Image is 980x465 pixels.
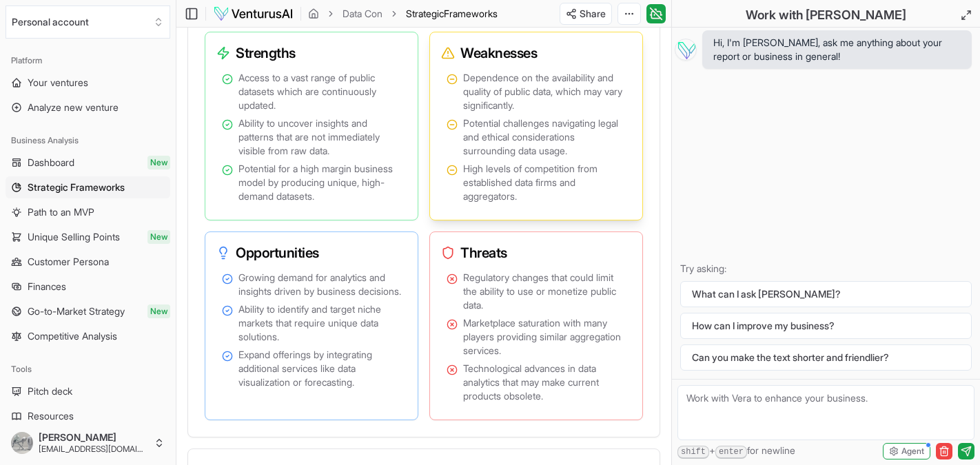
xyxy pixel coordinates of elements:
button: Select an organization [6,6,170,39]
nav: breadcrumb [308,7,498,21]
a: Strategic Frameworks [6,176,170,198]
span: Analyze new venture [28,101,119,114]
span: Expand offerings by integrating additional services like data visualization or forecasting. [238,348,401,389]
h3: Weaknesses [441,43,620,63]
a: Customer Persona [6,251,170,273]
img: ACg8ocLkpHInOLgQs4lPT7u5o76YzNStULMDbqhVBoyUPpZx24c-WV_6=s96-c [11,432,33,454]
span: New [147,304,170,318]
div: Business Analysis [6,130,170,152]
button: Can you make the text shorter and friendlier? [680,344,972,371]
span: Access to a vast range of public datasets which are continuously updated. [238,71,401,112]
a: Analyze new venture [6,96,170,118]
h3: Threats [441,243,620,262]
span: Ability to uncover insights and patterns that are not immediately visible from raw data. [238,116,401,158]
a: DashboardNew [6,152,170,174]
span: Hi, I'm [PERSON_NAME], ask me anything about your report or business in general! [713,36,961,63]
a: Finances [6,276,170,298]
button: What can I ask [PERSON_NAME]? [680,281,972,307]
img: Vera [675,39,697,61]
span: + for newline [677,444,795,459]
span: Path to an MVP [28,205,94,219]
span: Ability to identify and target niche markets that require unique data solutions. [238,302,401,344]
span: Frameworks [444,8,498,19]
span: Potential challenges navigating legal and ethical considerations surrounding data usage. [463,116,626,158]
h2: Work with [PERSON_NAME] [746,6,906,25]
span: Finances [28,280,66,293]
span: [EMAIL_ADDRESS][DOMAIN_NAME] [39,444,148,455]
h3: Opportunities [216,243,396,262]
span: Regulatory changes that could limit the ability to use or monetize public data. [463,271,626,312]
span: Customer Persona [28,255,109,269]
a: Resources [6,405,170,427]
span: [PERSON_NAME] [39,431,148,444]
a: Pitch deck [6,380,170,402]
span: Dependence on the availability and quality of public data, which may vary significantly. [463,71,626,112]
span: Resources [28,409,74,423]
span: Competitive Analysis [28,329,117,343]
span: Your ventures [28,76,88,90]
div: Tools [6,358,170,380]
a: Your ventures [6,72,170,94]
div: Platform [6,50,170,72]
span: Pitch deck [28,384,72,398]
a: Data Con [343,7,382,21]
span: Dashboard [28,156,74,169]
button: Share [560,3,612,25]
span: Unique Selling Points [28,230,120,244]
kbd: enter [715,446,747,459]
a: Competitive Analysis [6,325,170,347]
span: Potential for a high margin business model by producing unique, high-demand datasets. [238,162,401,203]
kbd: shift [677,446,709,459]
p: Try asking: [680,262,972,276]
h3: Strengths [216,43,396,63]
a: Go-to-Market StrategyNew [6,300,170,322]
img: logo [213,6,294,22]
span: New [147,230,170,244]
span: Marketplace saturation with many players providing similar aggregation services. [463,316,626,358]
span: Technological advances in data analytics that may make current products obsolete. [463,362,626,403]
button: Agent [883,443,930,459]
button: [PERSON_NAME][EMAIL_ADDRESS][DOMAIN_NAME] [6,426,170,459]
span: Strategic Frameworks [28,180,125,194]
span: Growing demand for analytics and insights driven by business decisions. [238,271,401,298]
button: How can I improve my business? [680,313,972,339]
span: High levels of competition from established data firms and aggregators. [463,162,626,203]
span: StrategicFrameworks [406,7,498,21]
span: Agent [901,446,924,457]
span: Go-to-Market Strategy [28,304,125,318]
span: Share [580,7,606,21]
a: Path to an MVP [6,201,170,223]
a: Unique Selling PointsNew [6,226,170,248]
span: New [147,156,170,169]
